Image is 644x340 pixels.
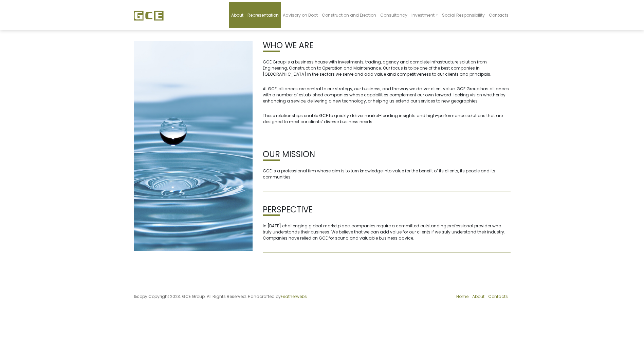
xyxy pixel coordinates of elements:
[409,2,440,28] a: Investment
[263,41,511,51] h2: WHO WE ARE
[411,12,435,18] span: Investment
[283,12,318,18] span: Advisory on Boot
[134,11,164,21] img: GCE Group
[263,113,511,125] p: These relationships enable GCE to quickly deliver market-leading insights and high-performance so...
[247,12,279,18] span: Representation
[231,12,243,18] span: About
[281,294,307,299] a: Featherwebs
[263,59,511,77] p: GCE Group is a business house with investments, trading, agency and complete Infrastructure solut...
[129,294,322,304] div: &copy Copyright 2023. GCE Group. All Rights Reserved. Handcrafted by
[440,2,487,28] a: Social Responsibility
[378,2,409,28] a: Consultancy
[263,223,511,241] p: In [DATE] challenging global marketplace, companies require a committed outstanding professional ...
[320,2,378,28] a: Construction and Erection
[456,294,468,299] a: Home
[263,168,511,180] p: GCE is a professional firm whose aim is to turn knowledge into value for the benefit of its clien...
[472,294,484,299] a: About
[245,2,281,28] a: Representation
[229,2,245,28] a: About
[488,294,508,299] a: Contacts
[442,12,485,18] span: Social Responsibility
[322,12,376,18] span: Construction and Erection
[134,41,253,251] img: clean-drop-of-water-liquid-40784.jpg
[263,86,511,104] p: At GCE, alliances are central to our strategy, our business, and the way we deliver client value....
[380,12,407,18] span: Consultancy
[263,150,511,159] h2: OUR MISSION
[281,2,320,28] a: Advisory on Boot
[487,2,511,28] a: Contacts
[263,205,511,215] h2: PERSPECTIVE
[489,12,509,18] span: Contacts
